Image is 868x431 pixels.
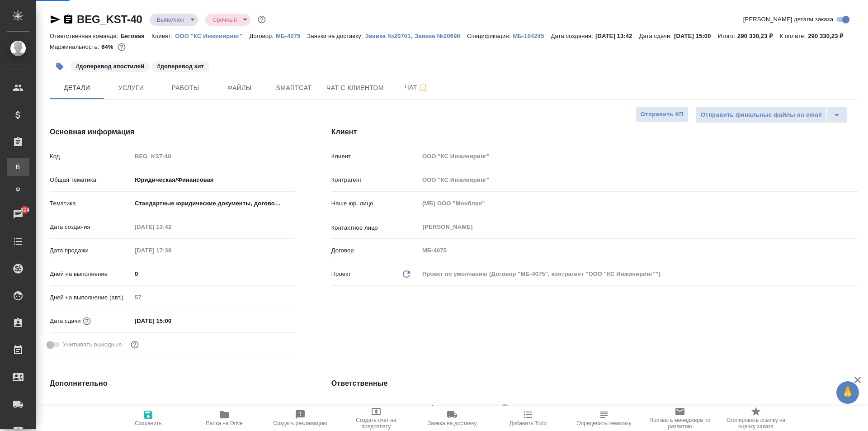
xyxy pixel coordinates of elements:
input: ✎ Введи что-нибудь [132,314,211,327]
a: МБ-4075 [276,32,307,39]
button: Заявка на доставку [414,406,490,431]
input: Пустое поле [419,150,858,163]
button: Выполнен [154,16,187,24]
span: Отправить финальные файлы на email [701,110,822,120]
p: Спецификация: [467,33,513,39]
div: Юридическая/Финансовая [132,172,295,188]
p: Клиент: [151,33,175,39]
span: [PERSON_NAME] [447,404,503,413]
h4: Клиент [331,127,858,137]
p: Дней на выполнение [50,270,132,279]
p: ООО "КС Инжиниринг" [175,33,249,39]
p: Наше юр. лицо [331,199,419,208]
p: МБ-104245 [513,33,551,39]
input: Пустое поле [132,150,295,163]
span: Определить тематику [576,420,631,426]
input: Пустое поле [419,173,858,186]
p: Путь на drive [50,403,132,412]
span: Работы [164,82,207,94]
span: Призвать менеджера по развитию [647,417,712,430]
svg: Подписаться [417,82,428,93]
span: Отправить КП [641,109,684,120]
p: Заявки на доставку: [307,33,365,39]
p: Договор: [249,33,276,39]
p: Заявка №20701 [365,33,411,39]
button: Папка на Drive [186,406,262,431]
input: Пустое поле [132,220,211,233]
h4: Ответственные [331,378,858,389]
input: Пустое поле [132,401,295,414]
button: Скопировать ссылку [63,14,74,25]
input: Пустое поле [419,244,858,257]
div: split button [696,107,847,123]
span: Чат [395,82,438,93]
p: 64% [101,43,115,50]
p: Ответственная команда: [50,33,121,39]
span: Папка на Drive [206,420,243,426]
button: Заявка №20698 [415,32,467,41]
span: Создать рекламацию [274,420,327,426]
div: Проект по умолчанию (Договор "МБ-4075", контрагент "ООО "КС Инжиниринг"") [419,266,858,282]
a: ООО "КС Инжиниринг" [175,32,249,39]
button: Выбери, если сб и вс нужно считать рабочими днями для выполнения заказа. [129,339,141,350]
span: Заявка на доставку [428,420,476,426]
a: В [7,158,29,176]
p: Дата создания: [551,33,595,39]
span: В [11,162,25,171]
button: Если добавить услуги и заполнить их объемом, то дата рассчитается автоматически [81,315,93,327]
span: Услуги [109,82,153,94]
button: Доп статусы указывают на важность/срочность заказа [256,14,268,25]
button: Создать рекламацию [262,406,338,431]
button: Призвать менеджера по развитию [642,406,718,431]
button: Добавить тэг [50,57,70,76]
div: [PERSON_NAME] [447,403,512,414]
input: Пустое поле [419,197,858,210]
p: Контактное лицо [331,223,419,232]
span: Чат с клиентом [326,82,384,94]
p: Клиентские менеджеры [331,405,419,414]
span: Сохранить [135,420,162,426]
span: Smartcat [272,82,316,94]
div: Выполнен [205,14,250,26]
a: Ф [7,180,29,199]
input: Пустое поле [132,244,211,257]
div: Стандартные юридические документы, договоры, уставы [132,196,295,211]
p: , [410,33,415,39]
p: 290 330,23 ₽ [737,33,779,39]
p: Итого: [718,33,737,39]
p: Тематика [50,199,132,208]
p: Договор [331,246,419,255]
button: 🙏 [836,381,859,404]
span: 424 [15,205,35,214]
p: МБ-4075 [276,33,307,39]
span: 🙏 [840,383,855,402]
a: BEG_KST-40 [77,13,142,25]
button: Скопировать ссылку на оценку заказа [718,406,794,431]
p: #доперевод апостилей [76,62,144,71]
button: Скопировать ссылку для ЯМессенджера [50,14,61,25]
input: ✎ Введи что-нибудь [132,267,295,280]
button: Заявка №20701 [365,32,411,41]
button: Создать счет на предоплату [338,406,414,431]
p: Код [50,152,132,161]
p: Проект [331,270,351,279]
p: Маржинальность: [50,43,101,50]
h4: Дополнительно [50,378,295,389]
button: Срочный [210,16,240,24]
a: 424 [2,203,34,226]
span: Учитывать выходные [63,340,122,349]
span: Файлы [218,82,261,94]
input: Пустое поле [132,291,295,304]
button: Добавить менеджера [422,398,443,419]
p: 290 330,23 ₽ [808,33,850,39]
p: Дата продажи [50,246,132,255]
p: [DATE] 13:42 [595,33,639,39]
button: Добавить Todo [490,406,566,431]
p: Дней на выполнение (авт.) [50,293,132,302]
p: #доперевод кит [157,62,204,71]
p: [DATE] 15:00 [674,33,718,39]
a: МБ-104245 [513,32,551,39]
button: Сохранить [110,406,186,431]
p: Клиент [331,152,419,161]
span: Ф [11,185,25,194]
